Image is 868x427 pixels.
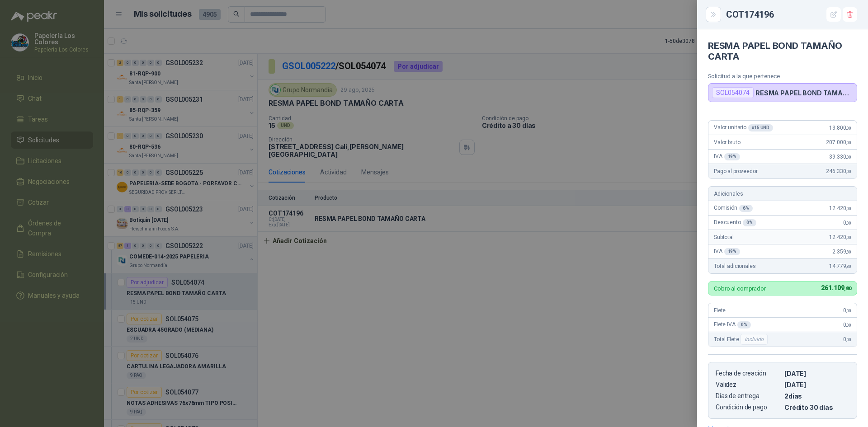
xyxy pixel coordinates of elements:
div: x 15 UND [748,124,773,131]
div: Adicionales [708,187,857,201]
span: ,80 [846,264,851,269]
span: 13.800 [829,125,851,131]
span: Valor bruto [714,139,740,145]
div: COT174196 [726,7,857,22]
span: Pago al proveedor [714,168,758,174]
p: [DATE] [784,381,849,389]
div: 0 % [743,219,756,226]
span: Descuento [714,219,756,226]
span: ,80 [844,286,851,291]
p: 2 dias [784,392,849,400]
p: Días de entrega [716,392,781,400]
h4: RESMA PAPEL BOND TAMAÑO CARTA [708,40,857,62]
div: Incluido [741,334,768,345]
span: 14.779 [829,263,851,269]
span: ,00 [846,140,851,145]
span: ,00 [846,155,851,160]
p: Condición de pago [716,404,781,411]
span: 39.330 [829,154,851,160]
div: Total adicionales [708,259,857,273]
p: [DATE] [784,370,849,377]
span: Flete [714,307,726,314]
span: ,00 [846,206,851,211]
p: Solicitud a la que pertenece [708,73,857,80]
div: SOL054074 [712,87,754,98]
p: Cobro al comprador [714,286,766,291]
span: 0 [843,322,851,328]
span: IVA [714,153,740,160]
div: 6 % [739,205,753,212]
div: 19 % [724,153,741,160]
p: RESMA PAPEL BOND TAMAÑO CARTA [755,89,853,97]
div: 19 % [724,248,741,255]
span: ,00 [846,126,851,131]
span: ,80 [846,249,851,254]
span: 12.420 [829,234,851,240]
p: Fecha de creación [716,370,781,377]
span: Flete IVA [714,321,751,328]
span: IVA [714,248,740,255]
span: 246.330 [826,168,851,174]
button: Close [708,9,719,20]
span: ,00 [846,169,851,174]
div: 0 % [737,321,751,328]
span: ,00 [846,323,851,328]
span: ,00 [846,337,851,342]
span: ,00 [846,308,851,313]
span: Comisión [714,205,753,212]
span: 0 [843,336,851,343]
span: 207.000 [826,139,851,145]
span: ,00 [846,221,851,225]
span: 0 [843,307,851,314]
span: Subtotal [714,234,734,240]
span: Valor unitario [714,124,773,131]
span: 2.359 [832,249,851,255]
span: 261.109 [821,284,851,291]
span: 12.420 [829,205,851,211]
span: ,00 [846,235,851,240]
p: Validez [716,381,781,389]
span: 0 [843,220,851,226]
span: Total Flete [714,334,769,345]
p: Crédito 30 días [784,404,849,411]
